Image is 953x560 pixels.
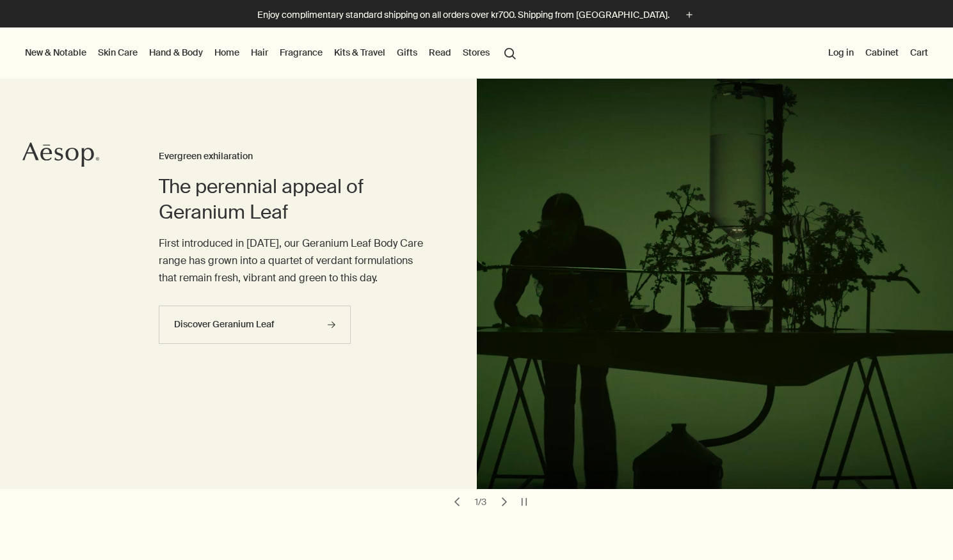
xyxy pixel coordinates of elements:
[22,27,522,79] nav: primary
[22,44,89,61] button: New & Notable
[826,27,931,79] nav: supplementary
[471,496,490,508] div: 1 / 3
[22,142,99,167] svg: Aesop
[394,44,420,61] a: Gifts
[257,8,669,22] p: Enjoy complimentary standard shipping on all orders over kr700. Shipping from [GEOGRAPHIC_DATA].
[159,149,425,164] h3: Evergreen exhilaration
[277,44,325,61] a: Fragrance
[95,44,140,61] a: Skin Care
[147,44,205,61] a: Hand & Body
[159,174,425,225] h2: The perennial appeal of Geranium Leaf
[448,493,466,511] button: previous slide
[863,44,901,61] a: Cabinet
[248,44,271,61] a: Hair
[257,8,696,22] button: Enjoy complimentary standard shipping on all orders over kr700. Shipping from [GEOGRAPHIC_DATA].
[515,493,533,511] button: pause
[908,44,931,61] button: Cart
[426,44,454,61] a: Read
[159,235,425,287] p: First introduced in [DATE], our Geranium Leaf Body Care range has grown into a quartet of verdant...
[495,493,513,511] button: next slide
[332,44,388,61] a: Kits & Travel
[499,40,522,65] button: Open search
[212,44,242,61] a: Home
[159,306,351,344] a: Discover Geranium Leaf
[826,44,856,61] button: Log in
[22,142,99,171] a: Aesop
[460,44,492,61] button: Stores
